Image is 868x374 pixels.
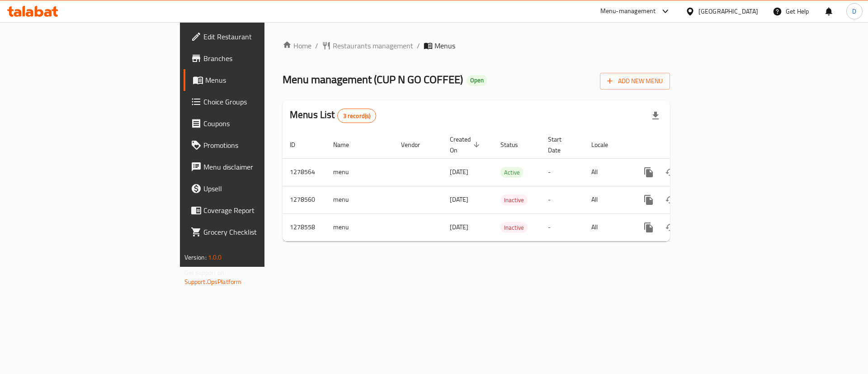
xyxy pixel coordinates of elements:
[283,131,732,241] table: enhanced table
[184,26,325,47] a: Edit Restaurant
[290,108,376,123] h2: Menus List
[203,161,318,172] span: Menu disclaimer
[450,221,468,233] span: [DATE]
[322,40,413,51] a: Restaurants management
[500,139,530,150] span: Status
[541,186,584,213] td: -
[645,105,666,127] div: Export file
[203,53,318,64] span: Branches
[698,6,758,16] div: [GEOGRAPHIC_DATA]
[450,166,468,178] span: [DATE]
[333,40,413,51] span: Restaurants management
[467,76,487,84] span: Open
[203,96,318,107] span: Choice Groups
[417,40,420,51] li: /
[290,139,307,150] span: ID
[450,194,468,205] span: [DATE]
[607,76,663,87] span: Add New Menu
[184,178,325,199] a: Upsell
[852,6,856,16] span: D
[638,217,660,238] button: more
[338,112,376,120] span: 3 record(s)
[184,134,325,156] a: Promotions
[326,158,394,186] td: menu
[184,199,325,221] a: Coverage Report
[660,161,681,183] button: Change Status
[184,91,325,113] a: Choice Groups
[337,109,377,123] div: Total records count
[184,221,325,243] a: Grocery Checklist
[208,251,222,263] span: 1.0.0
[660,189,681,211] button: Change Status
[205,75,318,85] span: Menus
[203,118,318,129] span: Coupons
[500,223,528,233] span: Inactive
[184,156,325,178] a: Menu disclaimer
[401,139,432,150] span: Vendor
[600,73,670,90] button: Add New Menu
[184,276,242,288] a: Support.OpsPlatform
[184,47,325,69] a: Branches
[203,140,318,151] span: Promotions
[184,251,207,263] span: Version:
[184,113,325,134] a: Coupons
[500,195,528,205] span: Inactive
[584,213,631,241] td: All
[548,134,573,156] span: Start Date
[283,40,670,51] nav: breadcrumb
[434,40,455,51] span: Menus
[467,75,487,86] div: Open
[660,217,681,238] button: Change Status
[203,205,318,216] span: Coverage Report
[638,161,660,183] button: more
[326,213,394,241] td: menu
[584,186,631,213] td: All
[203,31,318,42] span: Edit Restaurant
[631,131,732,159] th: Actions
[584,158,631,186] td: All
[600,6,656,17] div: Menu-management
[450,134,482,156] span: Created On
[184,69,325,91] a: Menus
[326,186,394,213] td: menu
[541,158,584,186] td: -
[500,222,528,233] div: Inactive
[541,213,584,241] td: -
[203,183,318,194] span: Upsell
[500,167,524,178] div: Active
[184,267,226,279] span: Get support on:
[333,139,361,150] span: Name
[591,139,620,150] span: Locale
[638,189,660,211] button: more
[203,227,318,237] span: Grocery Checklist
[283,69,463,90] span: Menu management ( CUP N GO COFFEE )
[500,167,524,178] span: Active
